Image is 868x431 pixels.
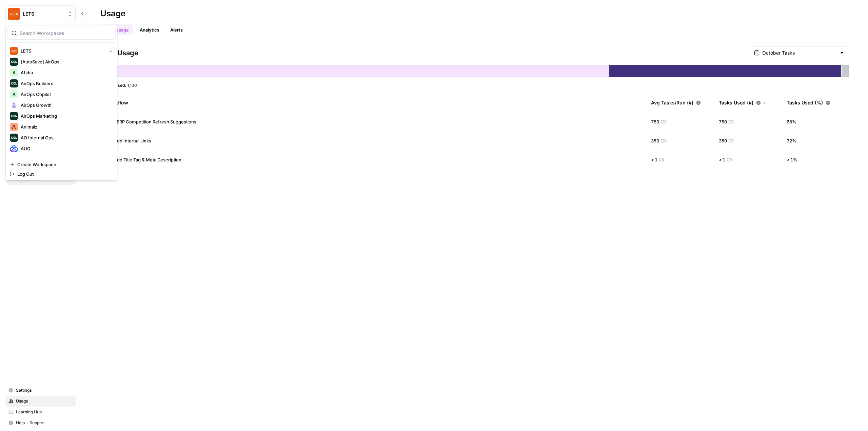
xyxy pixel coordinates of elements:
span: 32 % [787,137,796,144]
span: AO Internal Ops [21,134,110,141]
a: Create Workspace [7,160,116,169]
span: AirOps Growth [21,102,110,109]
span: 68 % [787,118,796,125]
img: LETS Logo [10,47,18,55]
div: Usage [100,8,125,19]
span: < 1 [719,156,725,163]
span: LETS [23,11,64,17]
a: Usage [5,396,76,407]
span: Help + Support [16,420,73,426]
div: Workflow [106,93,640,112]
span: AirOps Copilot [21,91,110,98]
div: Tasks Used (%) [787,93,830,112]
a: Task Usage [100,24,133,35]
a: Settings [5,385,76,396]
span: AirOps Marketing [21,113,110,119]
span: 750 [651,118,659,125]
img: AO Internal Ops Logo [10,134,18,142]
img: Animalz Logo [10,123,18,131]
a: Analytics [136,24,163,35]
img: LETS Logo [8,8,20,20]
span: AirOps Builders [21,80,110,87]
img: AUQ Logo [10,144,18,153]
span: Animalz [21,123,110,130]
a: Alerts [166,24,187,35]
span: Usage [16,398,73,404]
button: Workspace: LETS [5,5,76,22]
span: Settings [16,387,73,393]
span: Create Workspace [17,161,110,168]
div: Tasks Used (#) [719,93,766,112]
span: A [13,91,16,98]
span: Add Internal Links [114,137,151,144]
span: SERP Competition Refresh Suggestions [114,118,196,125]
input: October Tasks [762,50,836,56]
img: AirOps Marketing Logo [10,112,18,120]
span: 1,100 [127,82,137,88]
a: Learning Hub [5,407,76,417]
span: < 1 [651,156,657,163]
span: LETS [21,47,104,54]
span: 750 [719,118,727,125]
a: Log Out [7,169,116,179]
img: AirOps Builders Logo [10,79,18,87]
img: [AutoSave] AirOps Logo [10,58,18,66]
span: 350 [719,137,727,144]
span: Learning Hub [16,409,73,415]
span: [AutoSave] AirOps [21,58,110,65]
div: Avg Tasks/Run (#) [651,93,701,112]
span: A [13,69,16,76]
span: Add Title Tag & Meta Description [114,156,181,163]
img: AirOps Growth Logo [10,101,18,109]
input: Search Workspaces [20,30,111,37]
span: 350 [651,137,659,144]
span: AUQ [21,145,110,152]
span: Afsha [21,69,110,76]
button: Help + Support [5,417,76,428]
span: Task Usage [100,48,138,58]
span: < 1 % [787,156,797,163]
span: Log Out [17,171,110,177]
div: Workspace: LETS [5,25,117,180]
